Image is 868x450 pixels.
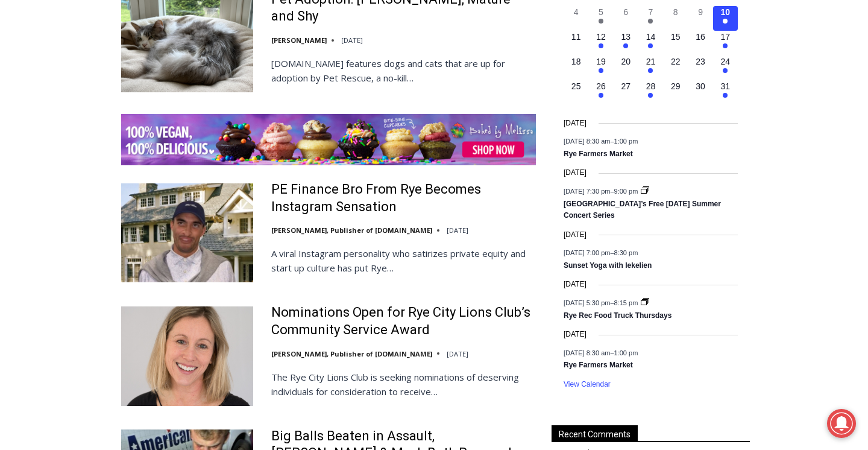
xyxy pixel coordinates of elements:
[271,56,536,85] p: [DOMAIN_NAME] features dogs and cats that are up for adoption by Pet Rescue, a no-kill…
[564,380,611,389] a: View Calendar
[646,81,656,91] time: 28
[649,7,653,17] time: 7
[688,6,712,31] button: 9
[564,80,588,105] button: 25
[688,80,712,105] button: 30
[688,55,712,80] button: 23
[564,138,610,145] span: [DATE] 8:30 am
[614,299,638,306] span: 8:15 pm
[648,93,653,98] em: Has events
[358,4,435,55] a: Book [PERSON_NAME]'s Good Humor for Your Event
[721,81,731,91] time: 31
[721,7,731,17] time: 10
[723,43,728,48] em: Has events
[564,6,588,31] button: 4
[648,19,653,24] em: Has events
[315,120,559,147] span: Intern @ [DOMAIN_NAME]
[663,31,688,55] button: 15
[121,306,253,405] img: Nominations Open for Rye City Lions Club’s Community Service Award
[564,55,588,80] button: 18
[599,7,603,17] time: 5
[599,93,603,98] em: Has events
[638,80,663,105] button: 28 Has events
[673,7,678,17] time: 8
[723,19,728,24] em: Has events
[646,57,656,66] time: 21
[721,32,731,42] time: 17
[723,68,728,73] em: Has events
[596,81,606,91] time: 26
[121,114,536,165] img: Baked by Melissa
[271,370,536,399] p: The Rye City Lions Club is seeking nominations of deserving individuals for consideration to rece...
[663,6,688,31] button: 8
[638,6,663,31] button: 7 Has events
[588,6,613,31] button: 5 Has events
[721,57,731,66] time: 24
[621,57,631,66] time: 20
[614,187,638,194] span: 9:00 pm
[713,55,738,80] button: 24 Has events
[663,55,688,80] button: 22
[696,32,705,42] time: 16
[696,57,705,66] time: 23
[271,226,432,235] a: [PERSON_NAME], Publisher of [DOMAIN_NAME]
[564,329,587,340] time: [DATE]
[290,117,584,150] a: Intern @ [DOMAIN_NAME]
[621,81,631,91] time: 27
[341,36,363,45] time: [DATE]
[564,349,638,356] time: –
[564,229,587,241] time: [DATE]
[124,75,177,144] div: "clearly one of the favorites in the [GEOGRAPHIC_DATA] neighborhood"
[713,31,738,55] button: 17 Has events
[646,32,656,42] time: 14
[614,55,638,80] button: 20
[564,200,721,221] a: [GEOGRAPHIC_DATA]’s Free [DATE] Summer Concert Series
[588,31,613,55] button: 12 Has events
[574,7,579,17] time: 4
[614,31,638,55] button: 13 Has events
[596,57,606,66] time: 19
[614,138,638,145] span: 1:00 pm
[564,249,610,256] span: [DATE] 7:00 pm
[599,19,603,24] em: Has events
[648,68,653,73] em: Has events
[723,93,728,98] em: Has events
[271,304,536,338] a: Nominations Open for Rye City Lions Club’s Community Service Award
[564,187,640,194] time: –
[4,124,118,170] span: Open Tues. - Sun. [PHONE_NUMBER]
[271,181,536,215] a: PE Finance Bro From Rye Becomes Instagram Sensation
[564,31,588,55] button: 11
[614,249,638,256] span: 8:30 pm
[671,32,681,42] time: 15
[623,43,628,48] em: Has events
[564,279,587,290] time: [DATE]
[614,80,638,105] button: 27
[564,299,640,306] time: –
[621,32,631,42] time: 13
[571,81,581,91] time: 25
[588,80,613,105] button: 26 Has events
[564,249,638,256] time: –
[564,349,610,356] span: [DATE] 8:30 am
[696,81,705,91] time: 30
[671,57,681,66] time: 22
[614,349,638,356] span: 1:00 pm
[564,187,610,194] span: [DATE] 7:30 pm
[121,183,253,282] img: PE Finance Bro From Rye Becomes Instagram Sensation
[564,150,633,159] a: Rye Farmers Market
[1,121,121,150] a: Open Tues. - Sun. [PHONE_NUMBER]
[713,6,738,31] button: 10 Has events
[564,167,587,179] time: [DATE]
[638,55,663,80] button: 21 Has events
[648,43,653,48] em: Has events
[271,246,536,275] p: A viral Instagram personality who satirizes private equity and start up culture has put Rye…
[447,226,468,235] time: [DATE]
[564,118,587,129] time: [DATE]
[564,261,652,271] a: Sunset Yoga with Iekelien
[367,13,420,46] h4: Book [PERSON_NAME]'s Good Humor for Your Event
[271,349,432,358] a: [PERSON_NAME], Publisher of [DOMAIN_NAME]
[688,31,712,55] button: 16
[623,7,628,17] time: 6
[552,425,638,442] span: Recent Comments
[564,299,610,306] span: [DATE] 5:30 pm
